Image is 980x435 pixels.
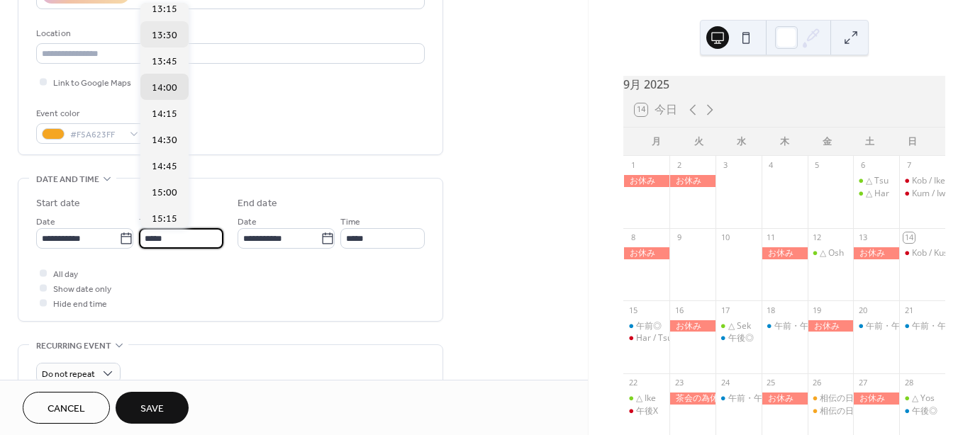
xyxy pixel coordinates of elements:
div: 金 [806,128,848,156]
span: Date [238,215,257,230]
span: 14:15 [152,107,177,122]
div: △ Ike [636,392,656,405]
div: 午前・午後◎ [728,392,779,405]
div: △ Tsu [853,175,899,187]
span: 14:45 [152,159,177,174]
div: お休み [853,392,899,405]
div: 午後X [636,405,658,417]
div: 相伝の日Osh/Nos [808,392,854,405]
span: Hide end time [53,297,107,312]
div: △ Tsu [866,175,889,187]
div: 午前・午後◎ [774,320,825,332]
div: 24 [720,378,730,388]
span: 14:30 [152,133,177,148]
div: △ Yos [899,392,945,405]
span: Link to Google Maps [53,76,131,91]
button: Cancel [23,392,110,424]
div: 午後◎ [728,332,754,344]
div: 午後X [623,405,669,417]
span: 14:00 [152,81,177,96]
div: △ Sek [728,320,751,332]
div: 17 [720,305,730,315]
div: 午後◎ [912,405,937,417]
div: 日 [891,128,934,156]
div: 相伝の日Osh/Nos [820,392,888,405]
div: 水 [720,128,763,156]
div: お休み [808,320,854,332]
div: 5 [812,160,823,171]
span: #F5A623FF [70,128,123,142]
div: 午前◎ [623,320,669,332]
div: 相伝の日Kob/Har/Tsu [808,405,854,417]
div: お休み [762,392,808,405]
div: 午前・午後◎ [853,320,899,332]
div: お休み [623,247,669,259]
div: 午前・午後◎ [912,320,963,332]
div: 13 [857,232,868,243]
span: 13:30 [152,28,177,43]
div: 1 [628,160,638,171]
div: 20 [857,305,868,315]
span: Recurring event [36,339,111,354]
div: 7 [903,160,914,171]
div: △ Sek [715,320,762,332]
div: 茶会の為休み [669,392,715,405]
div: 10 [720,232,730,243]
div: 月 [635,128,677,156]
div: 16 [674,305,684,315]
div: Kum / Iwa [899,188,945,200]
div: 火 [677,128,720,156]
button: Save [116,392,189,424]
div: △ Ike [623,392,669,405]
div: Kob / Ike [899,175,945,187]
span: 13:45 [152,55,177,69]
span: Time [340,215,360,230]
span: Show date only [53,282,111,297]
div: 4 [766,160,776,171]
div: 27 [857,378,868,388]
div: 午後◎ [899,405,945,417]
span: 15:00 [152,186,177,200]
div: 3 [720,160,730,171]
div: 9 [674,232,684,243]
span: 15:15 [152,212,177,227]
span: Time [139,215,159,230]
div: 午後◎ [715,332,762,344]
div: End date [238,196,277,211]
div: 8 [628,232,638,243]
div: 23 [674,378,684,388]
div: 21 [903,305,914,315]
div: 14 [903,232,914,243]
div: Har / Tsu [623,332,669,344]
span: All day [53,267,78,282]
div: △ Osh [808,247,854,259]
div: Kob / Kus [899,247,945,259]
div: Event color [36,106,143,121]
div: Location [36,26,422,41]
div: Kob / Kus [912,247,948,259]
div: お休み [669,320,715,332]
span: Do not repeat [42,366,95,383]
div: 9月 2025 [623,76,945,93]
div: 22 [628,378,638,388]
div: 11 [766,232,776,243]
div: 相伝の日Kob/Har/Tsu [820,405,903,417]
div: 午前・午後◎ [715,392,762,405]
div: △ Yos [912,392,935,405]
div: お休み [853,247,899,259]
div: 2 [674,160,684,171]
div: 25 [766,378,776,388]
div: 午前・午後◎ [762,320,808,332]
div: △ Har [866,188,889,200]
div: Start date [36,196,80,211]
span: 13:15 [152,2,177,17]
div: Har / Tsu [636,332,672,344]
div: 土 [848,128,891,156]
div: △ Har [853,188,899,200]
div: Kob / Ike [912,175,945,187]
span: Date and time [36,172,99,187]
span: Date [36,215,55,230]
span: Save [140,402,164,417]
div: 15 [628,305,638,315]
